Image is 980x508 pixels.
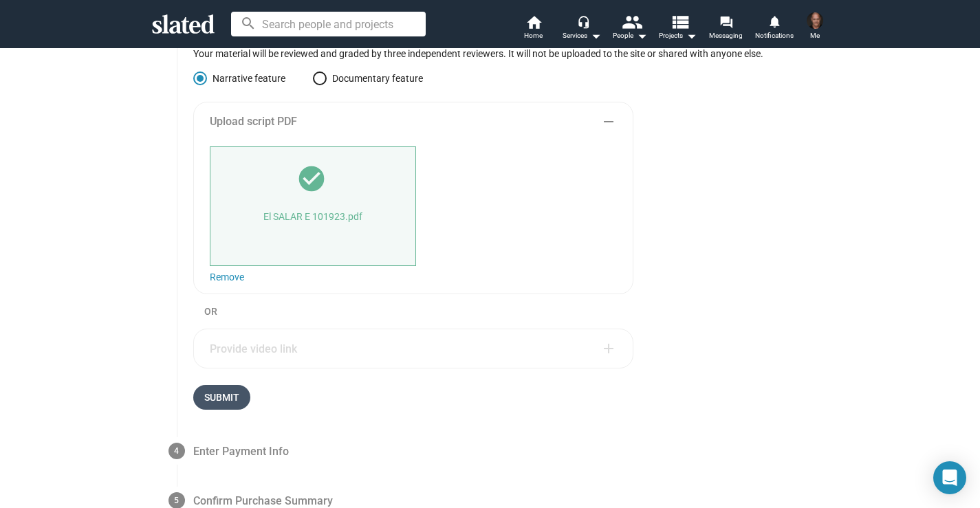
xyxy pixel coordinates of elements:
span: Enter Payment Info [193,443,289,459]
mat-icon: add [600,340,617,357]
button: People [606,14,654,44]
button: Projects [654,14,702,44]
div: OR [193,294,829,329]
mat-icon: people [621,12,641,32]
div: Your material will be reviewed and graded by three independent reviewers. It will not be uploaded... [193,47,829,60]
span: Documentary feature [327,73,423,84]
button: Services [558,14,606,44]
span: Messaging [709,27,743,44]
button: Submit [193,385,250,410]
a: Messaging [702,14,750,44]
span: 4 [174,446,179,456]
div: Services [563,27,601,44]
span: Narrative feature [207,73,285,84]
mat-icon: view_list [669,12,689,32]
a: Remove [210,266,244,283]
span: Me [810,27,820,44]
div: Open Intercom Messenger [933,461,966,494]
span: Provide video link [210,342,297,356]
span: 5 [174,496,179,505]
input: Search people and projects [231,12,426,36]
span: Confirm Purchase Summary [193,492,333,508]
div: People [613,27,647,44]
span: Submit [204,385,239,410]
mat-icon: arrow_drop_down [633,27,650,44]
span: Notifications [755,27,794,44]
a: Home [510,14,558,44]
mat-icon: arrow_drop_down [587,27,604,44]
span: Upload script PDF [210,114,297,129]
span: Projects [659,27,697,44]
span: Home [524,27,543,44]
mat-icon: forum [719,15,732,28]
mat-icon: notifications [767,14,781,27]
mat-icon: remove [600,113,617,130]
mat-icon: home [525,14,542,30]
img: Pablo Thomas [807,12,823,29]
button: Pablo ThomasMe [798,10,831,45]
mat-icon: headset_mic [577,15,589,27]
mat-icon: arrow_drop_down [683,27,699,44]
a: Notifications [750,14,798,44]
